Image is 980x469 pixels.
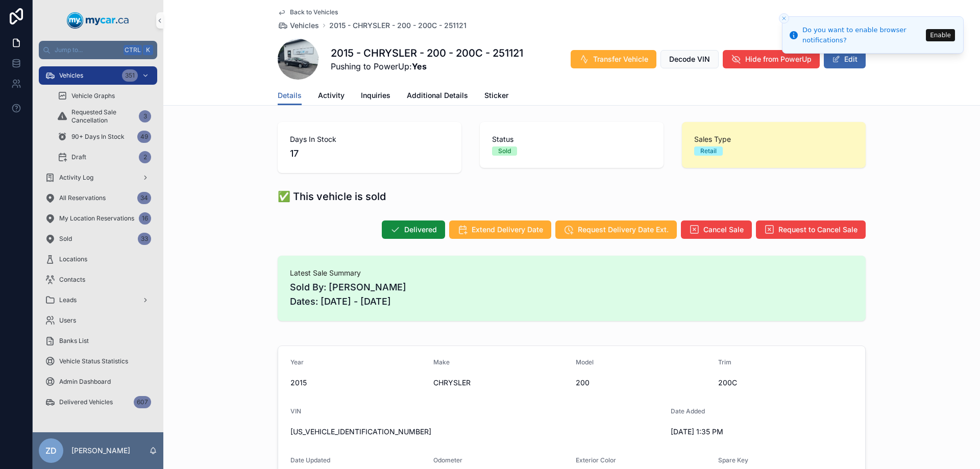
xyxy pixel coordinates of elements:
button: Decode VIN [660,50,719,68]
span: Users [59,316,76,325]
a: Vehicles351 [39,66,157,85]
span: [US_VEHICLE_IDENTIFICATION_NUMBER] [290,427,663,437]
img: App logo [67,12,129,29]
span: Date Added [671,407,705,415]
span: Date Updated [290,456,330,464]
span: Ctrl [124,45,142,55]
span: Sold [59,235,72,243]
span: Draft [71,153,86,161]
a: Vehicles [278,20,319,31]
a: Details [278,86,302,106]
div: scrollable content [33,59,163,425]
button: Cancel Sale [681,220,752,239]
span: Leads [59,296,77,304]
a: My Location Reservations16 [39,209,157,228]
div: Sold [498,146,511,156]
span: Vehicles [59,71,83,80]
div: 2 [139,151,151,163]
span: Requested Sale Cancellation [71,108,135,125]
a: Locations [39,250,157,268]
button: Request to Cancel Sale [756,220,866,239]
span: 200 [576,378,710,388]
a: 90+ Days In Stock49 [51,128,157,146]
span: Status [492,134,651,144]
a: Contacts [39,270,157,289]
a: Sticker [484,86,508,107]
div: 49 [137,131,151,143]
a: Delivered Vehicles607 [39,393,157,411]
a: Sold33 [39,230,157,248]
span: Details [278,90,302,101]
span: Trim [718,358,731,366]
span: Days In Stock [290,134,449,144]
a: Draft2 [51,148,157,166]
p: [PERSON_NAME] [71,446,130,456]
a: Banks List [39,332,157,350]
span: Request to Cancel Sale [778,225,857,235]
span: Request Delivery Date Ext. [578,225,669,235]
span: Banks List [59,337,89,345]
span: 90+ Days In Stock [71,133,125,141]
span: Make [433,358,450,366]
div: 33 [138,233,151,245]
a: Vehicle Status Statistics [39,352,157,371]
button: Extend Delivery Date [449,220,551,239]
button: Close toast [779,13,789,23]
button: Request Delivery Date Ext. [555,220,677,239]
button: Transfer Vehicle [571,50,656,68]
h1: 2015 - CHRYSLER - 200 - 200C - 251121 [331,46,523,60]
span: Sticker [484,90,508,101]
span: Locations [59,255,87,263]
span: Delivered [404,225,437,235]
span: Decode VIN [669,54,710,64]
span: Exterior Color [576,456,616,464]
span: Inquiries [361,90,390,101]
a: Admin Dashboard [39,373,157,391]
a: Activity Log [39,168,157,187]
span: Odometer [433,456,462,464]
span: Extend Delivery Date [472,225,543,235]
a: Back to Vehicles [278,8,338,16]
span: Vehicle Graphs [71,92,115,100]
a: Additional Details [407,86,468,107]
span: [DATE] 1:35 PM [671,427,805,437]
span: Vehicle Status Statistics [59,357,128,365]
span: Activity [318,90,345,101]
span: My Location Reservations [59,214,134,223]
a: Activity [318,86,345,107]
a: Inquiries [361,86,390,107]
span: 17 [290,146,449,161]
a: Leads [39,291,157,309]
strong: Yes [412,61,427,71]
span: Delivered Vehicles [59,398,113,406]
span: Vehicles [290,20,319,31]
h1: ✅ This vehicle is sold [278,189,386,204]
span: Transfer Vehicle [593,54,648,64]
span: Spare Key [718,456,748,464]
span: CHRYSLER [433,378,568,388]
div: 3 [139,110,151,122]
span: Latest Sale Summary [290,268,853,278]
span: K [144,46,152,54]
a: All Reservations34 [39,189,157,207]
span: VIN [290,407,301,415]
div: Retail [700,146,717,156]
button: Hide from PowerUp [723,50,820,68]
span: 2015 - CHRYSLER - 200 - 200C - 251121 [329,20,467,31]
div: 351 [122,69,138,82]
span: 200C [718,378,853,388]
a: Requested Sale Cancellation3 [51,107,157,126]
span: Year [290,358,304,366]
div: 607 [134,396,151,408]
span: Admin Dashboard [59,378,111,386]
button: Jump to...CtrlK [39,41,157,59]
span: Jump to... [55,46,119,54]
span: Activity Log [59,174,93,182]
span: Pushing to PowerUp: [331,60,523,72]
span: Cancel Sale [703,225,744,235]
div: 34 [137,192,151,204]
span: Additional Details [407,90,468,101]
div: Do you want to enable browser notifications? [802,25,923,45]
span: Back to Vehicles [290,8,338,16]
span: ZD [45,445,57,457]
